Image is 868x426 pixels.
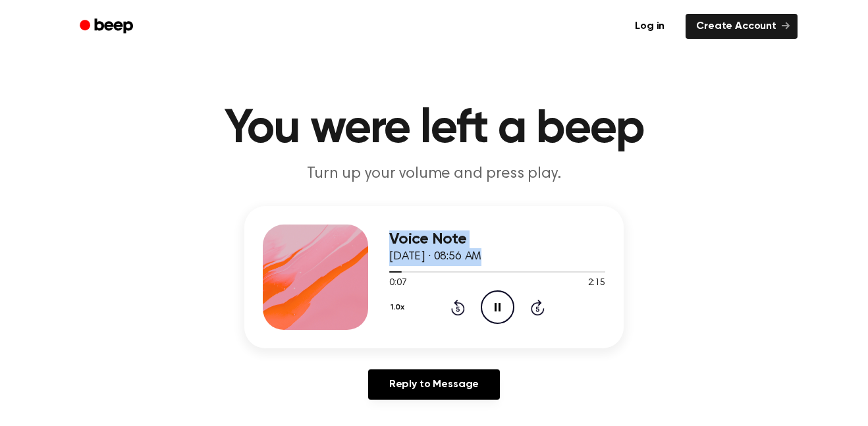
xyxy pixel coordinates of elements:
[389,251,481,263] span: [DATE] · 08:56 AM
[588,277,605,290] span: 2:15
[389,296,409,319] button: 1.0x
[97,105,771,153] h1: You were left a beep
[389,277,406,290] span: 0:07
[622,11,678,41] a: Log in
[686,14,798,39] a: Create Account
[389,230,605,248] h3: Voice Note
[368,369,500,400] a: Reply to Message
[181,163,687,185] p: Turn up your volume and press play.
[70,14,145,40] a: Beep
